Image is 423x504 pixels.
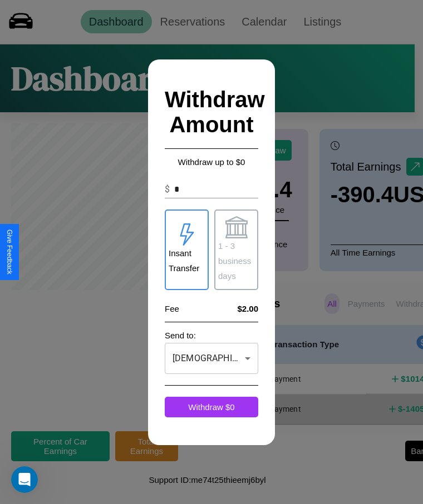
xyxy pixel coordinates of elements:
[237,304,258,313] h4: $2.00
[165,301,179,316] p: Fee
[165,397,258,417] button: Withdraw $0
[169,246,205,276] p: Insant Transfer
[165,328,258,343] p: Send to:
[218,238,254,283] p: 1 - 3 business days
[165,76,258,149] h2: Withdraw Amount
[11,466,38,493] iframe: Intercom live chat
[165,154,258,169] p: Withdraw up to $ 0
[6,229,13,275] div: Give Feedback
[165,343,258,374] div: [DEMOGRAPHIC_DATA] Checkings
[165,183,170,196] p: $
